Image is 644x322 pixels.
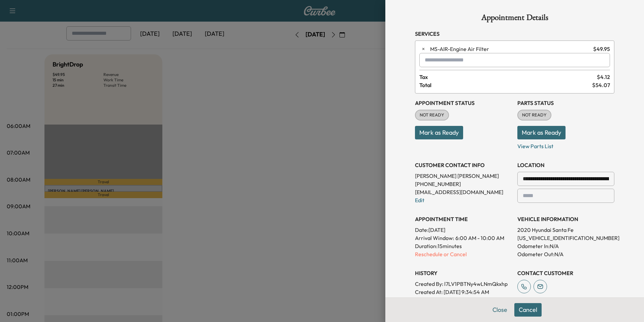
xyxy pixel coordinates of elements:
[415,269,512,277] h3: History
[517,161,614,169] h3: LOCATION
[597,73,610,81] span: $ 4.12
[415,180,512,188] p: [PHONE_NUMBER]
[517,226,614,234] p: 2020 Hyundai Santa Fe
[415,234,512,242] p: Arrival Window:
[415,188,512,196] p: [EMAIL_ADDRESS][DOMAIN_NAME]
[416,112,448,118] span: NOT READY
[415,161,512,169] h3: CUSTOMER CONTACT INFO
[415,250,512,258] p: Reschedule or Cancel
[514,303,542,317] button: Cancel
[415,280,512,288] p: Created By : l7LV1PBTNy4wLNmQkxhp
[415,288,512,296] p: Created At : [DATE] 9:34:54 AM
[415,242,512,250] p: Duration: 15 minutes
[517,234,614,242] p: [US_VEHICLE_IDENTIFICATION_NUMBER]
[517,215,614,223] h3: VEHICLE INFORMATION
[415,226,512,234] p: Date: [DATE]
[415,215,512,223] h3: APPOINTMENT TIME
[592,81,610,89] span: $ 54.07
[419,73,597,81] span: Tax
[415,197,424,204] a: Edit
[455,234,504,242] span: 6:00 AM - 10:00 AM
[415,296,512,304] p: Modified By : l7LV1PBTNy4wLNmQkxhp
[430,45,590,53] span: Engine Air Filter
[517,139,614,150] p: View Parts List
[419,81,592,89] span: Total
[518,112,551,118] span: NOT READY
[593,45,610,53] span: $ 49.95
[415,126,463,139] button: Mark as Ready
[415,30,614,38] h3: Services
[488,303,512,317] button: Close
[517,126,566,139] button: Mark as Ready
[517,269,614,277] h3: CONTACT CUSTOMER
[415,172,512,180] p: [PERSON_NAME] [PERSON_NAME]
[517,242,614,250] p: Odometer In: N/A
[415,14,614,24] h1: Appointment Details
[517,250,614,258] p: Odometer Out: N/A
[415,99,512,107] h3: Appointment Status
[517,99,614,107] h3: Parts Status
